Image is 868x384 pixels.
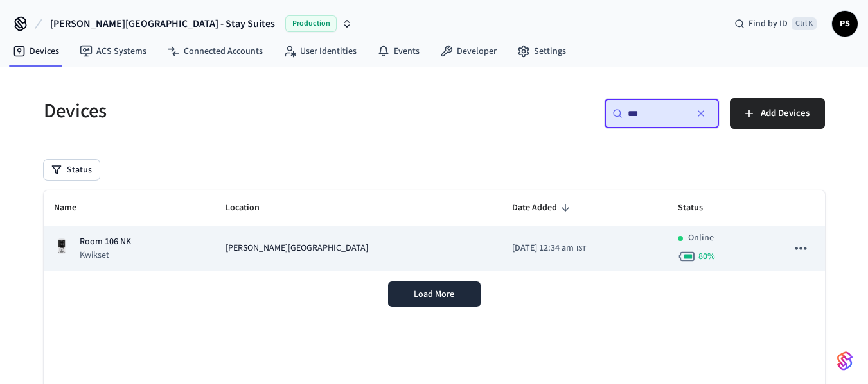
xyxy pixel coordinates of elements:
[724,12,827,35] div: Find by IDCtrl K
[44,160,100,180] button: Status
[54,198,93,218] span: Name
[678,198,720,218] span: Status
[226,198,276,218] span: Location
[414,288,454,301] span: Load More
[273,40,367,63] a: User Identities
[688,231,714,245] p: Online
[512,198,574,218] span: Date Added
[698,250,715,263] span: 80 %
[54,238,69,254] img: Kwikset Halo Touchscreen Wifi Enabled Smart Lock, Polished Chrome, Front
[3,40,69,63] a: Devices
[80,249,131,262] p: Kwikset
[512,242,574,255] span: [DATE] 12:34 am
[576,243,586,255] span: IST
[44,98,427,124] h5: Devices
[50,16,275,31] span: [PERSON_NAME][GEOGRAPHIC_DATA] - Stay Suites
[44,190,825,271] table: sticky table
[512,242,586,255] div: Asia/Calcutta
[507,40,576,63] a: Settings
[226,242,368,255] span: [PERSON_NAME][GEOGRAPHIC_DATA]
[157,40,273,63] a: Connected Accounts
[792,17,817,30] span: Ctrl K
[388,281,481,307] button: Load More
[832,11,858,37] button: PS
[837,351,853,371] img: SeamLogoGradient.69752ec5.svg
[285,15,337,32] span: Production
[761,105,810,122] span: Add Devices
[430,40,507,63] a: Developer
[833,12,856,35] span: PS
[367,40,430,63] a: Events
[748,17,788,30] span: Find by ID
[730,98,825,129] button: Add Devices
[80,235,131,249] p: Room 106 NK
[69,40,157,63] a: ACS Systems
